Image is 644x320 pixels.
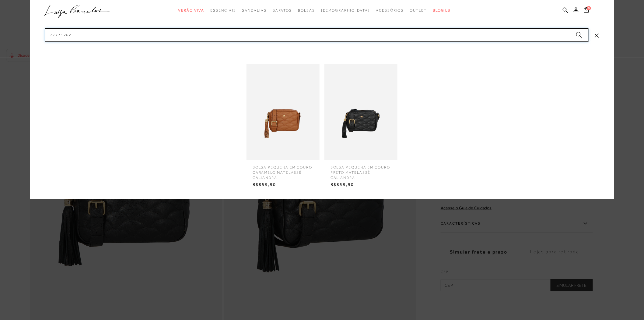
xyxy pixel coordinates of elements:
a: categoryNavScreenReaderText [210,5,236,16]
span: BLOG LB [433,8,450,12]
a: BOLSA PEQUENA EM COURO CARAMELO MATELASSÊ CALIANDRA BOLSA PEQUENA EM COURO CARAMELO MATELASSÊ CAL... [245,64,321,189]
span: Acessórios [376,8,404,12]
a: categoryNavScreenReaderText [376,5,404,16]
span: Bolsas [298,8,315,12]
span: Sandálias [242,8,267,12]
img: BOLSA PEQUENA EM COURO PRETO MATELASSÊ CALIANDRA [324,64,397,160]
span: Essenciais [210,8,236,12]
img: BOLSA PEQUENA EM COURO CARAMELO MATELASSÊ CALIANDRA [247,64,320,160]
a: categoryNavScreenReaderText [410,5,427,16]
span: R$859,90 [326,180,396,189]
span: BOLSA PEQUENA EM COURO PRETO MATELASSÊ CALIANDRA [326,160,396,180]
span: R$859,90 [248,180,318,189]
a: categoryNavScreenReaderText [242,5,267,16]
span: Outlet [410,8,427,12]
a: BOLSA PEQUENA EM COURO PRETO MATELASSÊ CALIANDRA BOLSA PEQUENA EM COURO PRETO MATELASSÊ CALIANDRA... [323,64,399,189]
a: categoryNavScreenReaderText [273,5,292,16]
span: Sapatos [273,8,292,12]
span: 0 [587,6,591,10]
a: BLOG LB [433,5,450,16]
a: noSubCategoriesText [321,5,370,16]
span: Verão Viva [178,8,204,12]
a: categoryNavScreenReaderText [298,5,315,16]
span: [DEMOGRAPHIC_DATA] [321,8,370,12]
span: BOLSA PEQUENA EM COURO CARAMELO MATELASSÊ CALIANDRA [248,160,318,180]
input: Buscar. [45,28,589,42]
button: 0 [582,7,591,15]
a: categoryNavScreenReaderText [178,5,204,16]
